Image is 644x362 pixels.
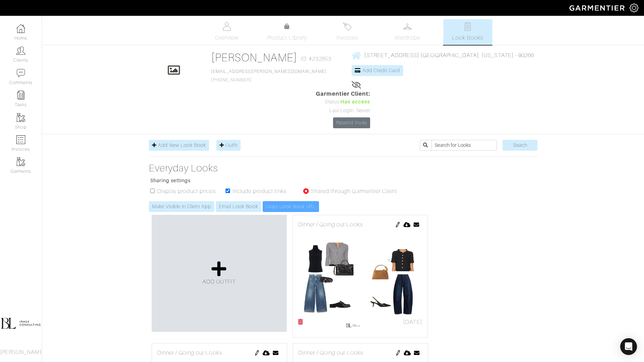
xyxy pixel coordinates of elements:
img: garments-icon-b7da505a4dc4fd61783c78ac3ca0ef83fa9d6f193b1c9dc38574b1d14d53ca28.png [16,157,25,166]
span: Invoices [337,34,358,42]
img: basicinfo-40fd8af6dae0f16599ec9e87c0ef1c0a1fdea2edbe929e3d69a839185d80c458.svg [222,22,231,31]
p: Sharing settings [150,177,404,184]
a: Overview [202,19,251,45]
a: Make Visible in Client App [149,201,214,212]
span: Add Credit Card [362,68,400,73]
label: Shared through Garmentier Client [311,187,397,196]
input: Search for Looks [431,140,497,151]
span: [PHONE_NUMBER] [211,69,327,82]
img: wardrobe-487a4870c1b7c33e795ec22d11cfc2ed9d08956e64fb3008fe2437562e282088.svg [403,22,412,31]
img: comment-icon-a0a6a9ef722e966f86d9cbdc48e553b5cf19dbc54f86b18d962a5391bc8f6eb6.png [16,69,25,77]
img: orders-27d20c2124de7fd6de4e0e44c1d41de31381a507db9b33961299e4e07d508b8c.svg [343,22,352,31]
div: Dinner / Going out Looks [298,220,422,229]
a: Outfit [216,140,241,151]
a: [PERSON_NAME] [211,51,298,64]
span: [DATE] [403,318,422,326]
span: [STREET_ADDRESS] [GEOGRAPHIC_DATA], [US_STATE] - 90266 [364,52,534,59]
div: Dinner / Going out Looks [157,349,282,357]
a: Product Library [263,22,312,42]
span: ADD OUTFIT [202,279,236,285]
img: pen-cf24a1663064a2ec1b9c1bd2387e9de7a2fa800b781884d57f21acf72779bad2.png [395,222,401,227]
div: Last Login: Never [316,107,371,115]
a: Resend Invite [333,117,371,128]
label: Display product prices [157,187,216,196]
span: Outfit [226,142,237,148]
div: Dinner / Going out Looks [298,349,423,357]
span: Has access [340,98,371,106]
img: todo-9ac3debb85659649dc8f770b8b6100bb5dab4b48dedcbae339e5042a72dfd3cc.svg [463,22,472,31]
a: Invoices [323,19,372,45]
a: Add Credit Card [352,65,403,76]
img: 1755731678.png [298,229,422,316]
label: Include product links [233,187,286,196]
a: Email Look Book [216,201,261,212]
span: Add New Look Book [158,142,206,148]
img: garmentier-logo-header-white-b43fb05a5012e4ada735d5af1a66efaba907eab6374d6393d1fbf88cb4ef424d.png [566,2,630,14]
img: gear-icon-white-bd11855cb880d31180b6d7d6211b90ccbf57a29d726f0c71d8c61bd08dd39cc2.png [630,4,638,12]
div: Open Intercom Messenger [620,338,637,355]
a: Everyday Looks [149,162,404,174]
span: ID: #232853 [301,55,331,63]
a: ADD OUTFIT [202,260,236,286]
img: 1678927864198.png [346,318,360,332]
img: clients-icon-6bae9207a08558b7cb47a8932f037763ab4055f8c8b6bfacd5dc20c3e0201464.png [16,46,25,55]
span: Product Library [267,34,307,42]
img: pen-cf24a1663064a2ec1b9c1bd2387e9de7a2fa800b781884d57f21acf72779bad2.png [254,350,260,356]
img: garments-icon-b7da505a4dc4fd61783c78ac3ca0ef83fa9d6f193b1c9dc38574b1d14d53ca28.png [16,113,25,122]
img: reminder-icon-8004d30b9f0a5d33ae49ab947aed9ed385cf756f9e5892f1edd6e32f2345188e.png [16,91,25,100]
span: Look Books [452,34,483,42]
img: dashboard-icon-dbcd8f5a0b271acd01030246c82b418ddd0df26cd7fceb0bd07c9910d44c42f6.png [16,24,25,33]
div: Status: [316,98,371,106]
span: Wardrobe [395,34,420,42]
a: [EMAIL_ADDRESS][PERSON_NAME][DOMAIN_NAME] [211,69,327,74]
input: Search [503,140,538,151]
img: orders-icon-0abe47150d42831381b5fb84f609e132dff9fe21cb692f30cb5eec754e2cba89.png [16,135,25,144]
img: pen-cf24a1663064a2ec1b9c1bd2387e9de7a2fa800b781884d57f21acf72779bad2.png [395,350,401,356]
a: Add New Look Book [149,140,209,151]
span: Overview [215,34,238,42]
a: Look Books [443,19,492,45]
span: Garmentier Client: [316,90,371,98]
a: Wardrobe [383,19,432,45]
a: [STREET_ADDRESS] [GEOGRAPHIC_DATA], [US_STATE] - 90266 [352,51,534,60]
